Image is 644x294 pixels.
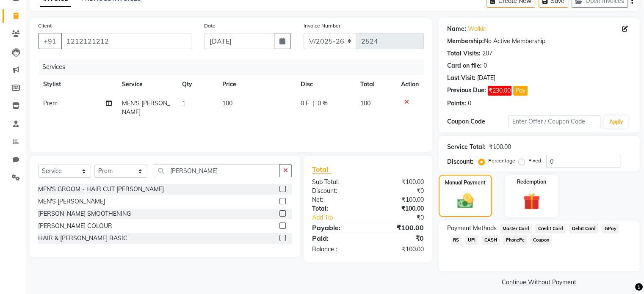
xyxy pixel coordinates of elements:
div: Services [39,59,430,75]
span: UPI [465,235,478,245]
span: CASH [481,235,500,245]
span: Debit Card [569,224,598,234]
div: ₹100.00 [368,195,430,204]
div: Total Visits: [447,49,481,58]
span: 0 % [318,99,328,108]
div: Card on file: [447,61,482,70]
span: Total [312,165,332,174]
div: 207 [482,49,492,58]
div: ₹100.00 [368,178,430,187]
input: Search by Name/Mobile/Email/Code [61,33,191,49]
span: 1 [182,99,185,107]
button: Apply [604,115,628,128]
div: Membership: [447,37,484,46]
div: [PERSON_NAME] COLOUR [38,222,112,231]
div: Discount: [306,187,368,195]
div: ₹100.00 [489,143,511,151]
span: Credit Card [535,224,566,234]
div: Service Total: [447,143,486,151]
div: Payable: [306,223,368,233]
span: Payment Methods [447,224,497,233]
img: _gift.svg [518,191,545,212]
span: RS [451,235,462,245]
a: Add Tip [306,213,378,222]
div: Discount: [447,157,473,166]
div: ₹0 [368,187,430,195]
div: HAIR & [PERSON_NAME] BASIC [38,234,127,243]
th: Stylist [38,75,117,94]
div: 0 [484,61,487,70]
th: Service [117,75,177,94]
div: [PERSON_NAME] SMOOTHENING [38,209,131,218]
div: Sub Total: [306,178,368,187]
div: Previous Due: [447,86,486,96]
label: Fixed [528,157,541,165]
span: 0 F [301,99,309,108]
span: | [312,99,314,108]
span: 100 [360,99,370,107]
label: Invoice Number [304,22,340,30]
img: _cash.svg [452,192,478,210]
span: Coupon [531,235,552,245]
label: Client [38,22,52,30]
div: ₹100.00 [368,245,430,254]
span: Prem [43,99,58,107]
div: ₹100.00 [368,204,430,213]
label: Date [204,22,216,30]
div: Total: [306,204,368,213]
a: Walkin [468,25,486,33]
input: Enter Offer / Coupon Code [509,115,601,128]
span: MEN'S [PERSON_NAME] [122,99,170,116]
label: Manual Payment [445,179,486,187]
div: MEN'S [PERSON_NAME] [38,197,105,206]
input: Search or Scan [154,164,280,177]
span: PhonePe [503,235,527,245]
th: Disc [296,75,355,94]
span: ₹230.00 [488,86,511,96]
div: [DATE] [477,74,495,82]
th: Price [217,75,296,94]
div: ₹100.00 [368,223,430,233]
div: Points: [447,99,466,108]
div: Name: [447,25,466,33]
th: Total [355,75,396,94]
div: Paid: [306,233,368,243]
div: Last Visit: [447,74,475,82]
div: Coupon Code [447,117,509,126]
div: No Active Membership [447,37,631,46]
div: Net: [306,195,368,204]
div: ₹0 [378,213,430,222]
div: MEN'S GROOM - HAIR CUT [PERSON_NAME] [38,185,164,194]
label: Redemption [517,178,546,186]
th: Qty [177,75,217,94]
button: +91 [38,33,62,49]
a: Continue Without Payment [440,278,638,287]
div: ₹0 [368,233,430,243]
div: 0 [468,99,471,108]
span: Master Card [500,224,532,234]
label: Percentage [488,157,515,165]
span: 100 [222,99,232,107]
button: Pay [513,86,528,96]
span: GPay [602,224,619,234]
div: Balance : [306,245,368,254]
th: Action [396,75,424,94]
